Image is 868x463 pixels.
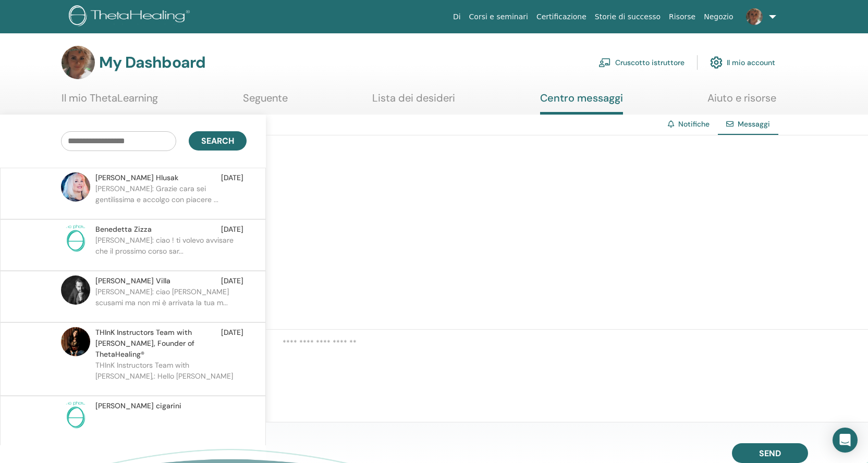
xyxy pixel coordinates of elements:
img: default.jpg [62,46,95,79]
img: default.jpg [61,172,90,202]
img: no-photo.png [61,224,90,253]
img: default.jpg [61,327,90,356]
span: [DATE] [221,172,243,183]
img: chalkboard-teacher.svg [598,58,611,67]
img: default.jpg [61,276,90,305]
img: cog.svg [710,54,723,71]
span: [DATE] [221,224,243,235]
span: THInK Instructors Team with [PERSON_NAME], Founder of ThetaHealing® [95,327,221,360]
p: THInK Instructors Team with [PERSON_NAME],: Hello [PERSON_NAME] [95,360,247,391]
a: Certificazione [532,7,591,27]
a: Di [449,7,465,27]
span: [PERSON_NAME] Hlusak [95,172,178,183]
button: Send [732,443,808,463]
a: Cruscotto istruttore [598,51,684,74]
span: [PERSON_NAME] Villa [95,276,170,286]
img: default.jpg [746,8,763,25]
a: Risorse [665,7,700,27]
a: Negozio [700,7,737,27]
p: [PERSON_NAME]: ciao [PERSON_NAME] scusami ma non mi è arrivata la tua m... [95,286,247,318]
p: [PERSON_NAME]: ciao ! ti volevo avvisare che il prossimo corso sar... [95,235,247,266]
span: Send [759,448,781,459]
a: Centro messaggi [540,92,623,115]
a: Il mio ThetaLearning [62,92,158,112]
a: Aiuto e risorse [707,92,776,112]
a: Notifiche [678,119,710,129]
a: Lista dei desideri [372,92,455,112]
span: [PERSON_NAME] cigarini [95,401,181,411]
h3: My Dashboard [99,53,205,72]
p: [PERSON_NAME]: Grazie cara sei gentilissima e accolgo con piacere ... [95,183,247,215]
span: [DATE] [221,276,243,286]
a: Corsi e seminari [465,7,532,27]
img: no-photo.png [61,401,90,430]
a: Storie di successo [591,7,665,27]
a: Seguente [243,92,288,112]
span: Benedetta Zizza [95,224,152,235]
span: [DATE] [221,327,243,360]
a: Il mio account [710,51,775,74]
button: Search [189,131,247,151]
span: Messaggi [738,119,770,129]
div: Open Intercom Messenger [833,428,858,453]
img: logo.png [69,5,193,29]
span: Search [201,135,234,146]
